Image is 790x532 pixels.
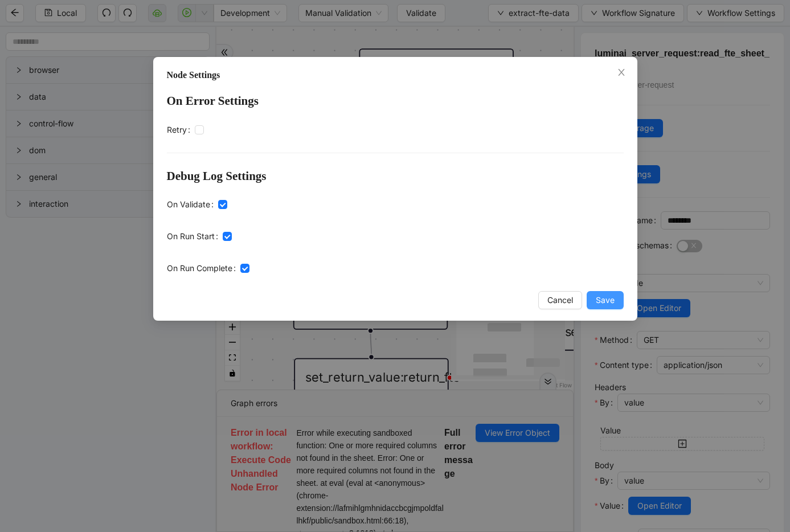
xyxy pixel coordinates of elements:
[167,262,232,275] span: On Run Complete
[167,92,624,111] h2: On Error Settings
[167,198,210,211] span: On Validate
[167,124,187,136] span: Retry
[617,68,626,77] span: close
[587,291,624,309] button: Save
[167,68,624,82] div: Node Settings
[596,294,615,306] span: Save
[547,294,573,306] span: Cancel
[167,167,624,186] h2: Debug Log Settings
[615,67,628,79] button: Close
[167,230,215,243] span: On Run Start
[538,291,582,309] button: Cancel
